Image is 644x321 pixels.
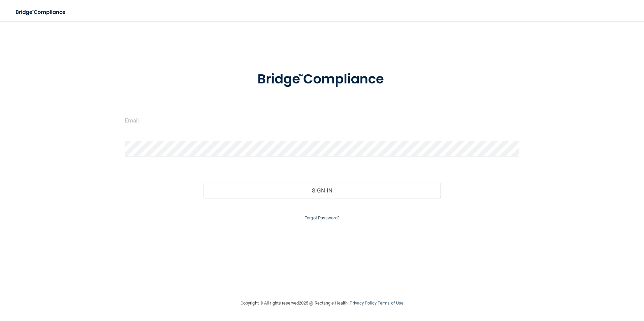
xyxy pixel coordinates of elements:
[244,62,400,97] img: bridge_compliance_login_screen.278c3ca4.svg
[350,300,376,306] a: Privacy Policy
[304,215,340,220] a: Forgot Password?
[378,300,404,306] a: Terms of Use
[10,5,72,19] img: bridge_compliance_login_screen.278c3ca4.svg
[199,292,445,314] div: Copyright © All rights reserved 2025 @ Rectangle Health | |
[203,183,441,198] button: Sign In
[125,113,520,128] input: Email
